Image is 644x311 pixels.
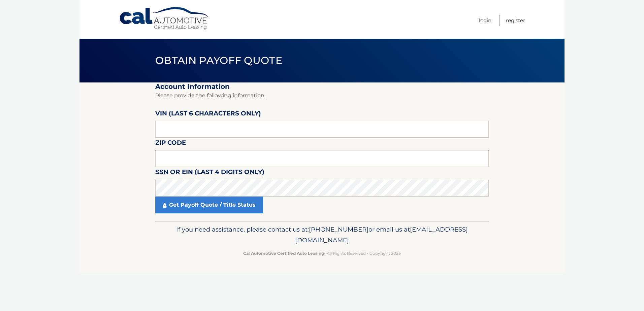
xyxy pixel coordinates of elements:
strong: Cal Automotive Certified Auto Leasing [243,251,324,256]
a: Login [479,15,491,26]
h2: Account Information [155,82,489,91]
p: - All Rights Reserved - Copyright 2025 [160,250,484,257]
label: SSN or EIN (last 4 digits only) [155,167,264,179]
p: If you need assistance, please contact us at: or email us at [160,224,484,246]
a: Cal Automotive [119,7,210,31]
span: [PHONE_NUMBER] [309,226,368,233]
label: Zip Code [155,138,186,150]
p: Please provide the following information. [155,91,489,100]
span: Obtain Payoff Quote [155,54,282,67]
a: Register [506,15,525,26]
label: VIN (last 6 characters only) [155,108,261,121]
a: Get Payoff Quote / Title Status [155,197,263,213]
